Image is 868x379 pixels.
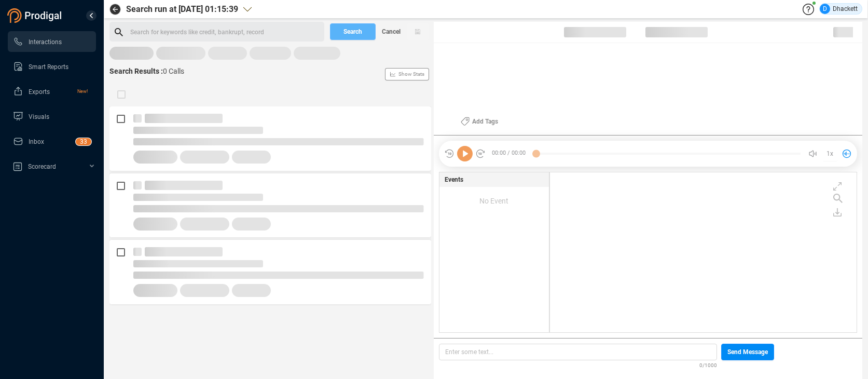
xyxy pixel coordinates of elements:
p: 3 [80,138,84,148]
li: Visuals [8,106,96,127]
span: Add Tags [472,113,498,130]
a: Smart Reports [13,56,88,77]
div: grid [555,175,857,331]
span: 00:00 / 00:00 [486,146,536,161]
div: No Event [439,187,549,215]
div: Dhackett [820,4,858,14]
a: Visuals [13,106,88,127]
span: Inbox [29,138,44,145]
button: Add Tags [454,113,504,130]
span: Cancel [382,23,401,40]
li: Inbox [8,131,96,152]
span: Events [445,175,463,184]
span: Scorecard [28,163,56,170]
span: New! [77,81,88,102]
span: Interactions [29,38,62,46]
p: 3 [84,138,87,148]
button: 1x [823,146,837,161]
button: Cancel [376,23,407,40]
li: Exports [8,81,96,102]
span: Send Message [727,344,768,360]
span: 0/1000 [699,360,717,369]
span: Smart Reports [29,63,68,71]
img: prodigal-logo [7,8,64,23]
li: Interactions [8,31,96,52]
span: Visuals [29,113,49,120]
span: 0 Calls [163,67,184,75]
span: Search run at [DATE] 01:15:39 [126,3,238,16]
span: 1x [826,145,833,162]
span: Show Stats [398,12,424,137]
sup: 33 [76,138,91,145]
span: D [823,4,827,14]
span: Search Results : [109,67,163,75]
a: Inbox [13,131,88,152]
span: Exports [29,88,50,96]
button: Send Message [721,344,774,360]
a: Interactions [13,31,88,52]
button: Show Stats [385,68,429,80]
a: ExportsNew! [13,81,88,102]
li: Smart Reports [8,56,96,77]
